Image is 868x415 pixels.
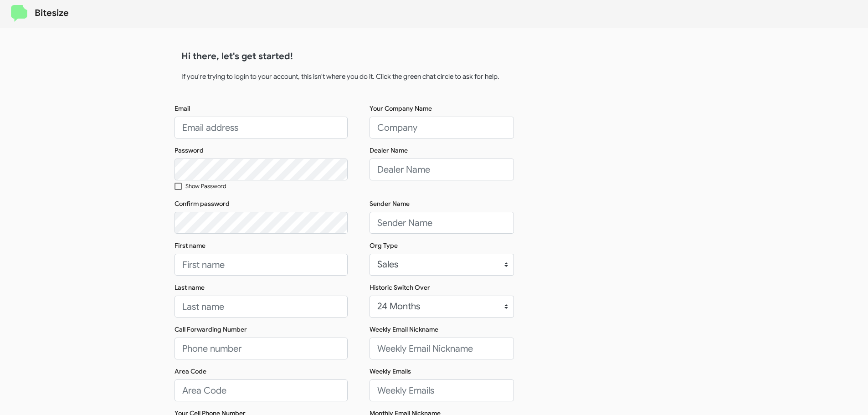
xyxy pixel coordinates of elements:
[370,199,410,208] label: Sender Name
[181,49,687,64] h2: Hi there, let's get started!
[370,212,514,234] input: Sender Name
[175,104,190,113] label: Email
[370,338,514,359] input: Weekly Email Nickname
[370,104,432,113] label: Your Company Name
[175,254,348,276] input: First name
[175,338,348,359] input: Phone number
[370,117,514,138] input: Company
[175,199,230,208] label: Confirm password
[175,146,204,155] label: Password
[370,367,411,376] label: Weekly Emails
[11,5,69,22] div: Bitesize
[370,325,438,334] label: Weekly Email Nickname
[370,159,514,180] input: Dealer Name
[370,241,398,250] label: Org Type
[370,379,514,401] input: Weekly Emails
[370,146,408,155] label: Dealer Name
[175,367,206,376] label: Area Code
[185,183,226,190] small: Show Password
[181,71,687,82] h4: If you're trying to login to your account, this isn't where you do it. Click the green chat circl...
[175,117,348,138] input: Email address
[175,325,247,334] label: Call Forwarding Number
[175,296,348,318] input: Last name
[370,283,430,292] label: Historic Switch Over
[175,283,205,292] label: Last name
[175,241,205,250] label: First name
[175,379,348,401] input: Area Code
